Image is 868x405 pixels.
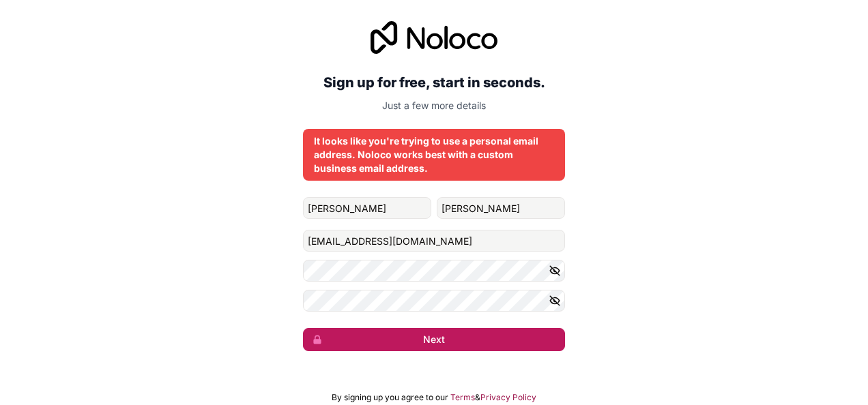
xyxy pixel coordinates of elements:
a: Terms [450,392,475,403]
input: Password [303,260,565,282]
p: Just a few more details [303,99,565,112]
button: Next [303,328,565,351]
input: Email address [303,230,565,252]
input: given-name [303,197,431,219]
div: It looks like you're trying to use a personal email address. Noloco works best with a custom busi... [314,134,554,175]
h2: Sign up for free, start in seconds. [303,70,565,95]
input: Confirm password [303,290,565,312]
input: family-name [437,197,565,219]
span: & [475,392,480,403]
span: By signing up you agree to our [332,392,448,403]
a: Privacy Policy [480,392,536,403]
